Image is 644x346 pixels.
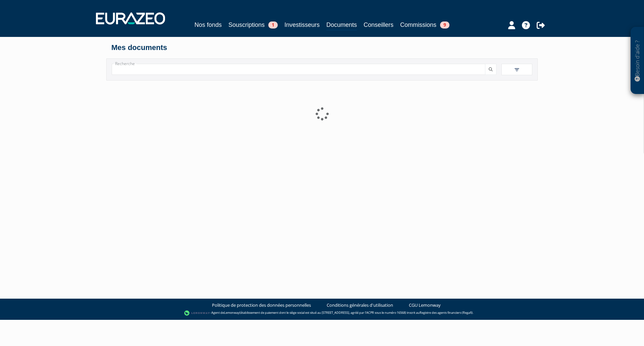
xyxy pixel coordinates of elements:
span: 1 [268,21,278,29]
img: 1732889491-logotype_eurazeo_blanc_rvb.png [96,12,165,24]
a: CGU Lemonway [409,302,441,308]
a: Investisseurs [284,20,320,30]
div: - Agent de (établissement de paiement dont le siège social est situé au [STREET_ADDRESS], agréé p... [7,310,637,316]
h4: Mes documents [111,44,533,52]
a: Registre des agents financiers (Regafi) [420,311,473,315]
a: Conseillers [364,20,393,30]
a: Souscriptions1 [228,20,278,30]
a: Lemonway [224,311,239,315]
a: Commissions9 [400,20,449,30]
a: Nos fonds [195,20,222,30]
img: filter.svg [514,67,520,73]
span: 9 [440,21,449,29]
img: logo-lemonway.png [184,310,210,316]
a: Politique de protection des données personnelles [212,302,311,308]
a: Conditions générales d'utilisation [327,302,393,308]
p: Besoin d'aide ? [634,31,641,91]
a: Documents [326,20,357,31]
input: Recherche [112,64,485,75]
